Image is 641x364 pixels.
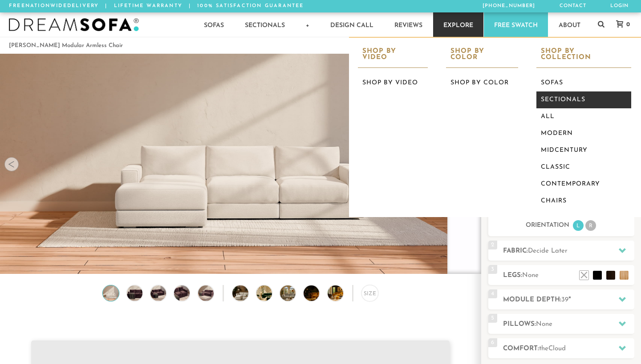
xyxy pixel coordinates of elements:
li: L [573,220,584,231]
a: All [536,108,631,125]
a: Classic [536,159,631,176]
h2: Comfort: [503,344,634,354]
span: | [105,4,107,8]
a: Sectionals [536,91,631,108]
img: Landon Modular Armless Chair no legs 5 [196,285,215,301]
img: Landon Modular Armless Chair no legs 2 [125,285,144,301]
img: DreamSofa Modular Sofa & Sectional Video Presentation 4 [304,285,331,301]
a: Chairs [536,193,631,210]
span: 4 [488,289,497,298]
img: Landon Modular Armless Chair no legs 3 [149,285,168,301]
a: Explore [433,12,483,37]
div: Shop by Collection [536,44,631,68]
a: Free Swatch [484,12,548,37]
span: 3 [488,265,497,274]
li: [PERSON_NAME] Modular Armless Chair [9,40,123,51]
div: Size [361,285,378,301]
h2: Legs: [503,270,634,281]
img: DreamSofa Modular Sofa & Sectional Video Presentation 5 [328,285,355,301]
img: DreamSofa Modular Sofa & Sectional Video Presentation 2 [256,285,284,301]
a: Modern [536,125,631,142]
a: + [296,12,320,37]
span: 5 [488,314,497,323]
span: Decide Later [528,248,568,254]
a: Reviews [384,12,433,37]
span: 0 [624,22,630,28]
a: Contemporary [536,176,631,193]
a: Design Call [320,12,384,37]
span: 2 [488,241,497,249]
span: Cloud [548,345,566,352]
a: Sofas [194,12,234,37]
div: Shop by Video [358,44,428,68]
a: Shop by Video [358,75,428,91]
h3: Orientation [526,222,569,229]
a: Sectionals [235,12,295,37]
h2: Pillows: [503,319,634,329]
em: Nationwide [25,4,67,8]
span: None [536,321,552,328]
a: Sofas [536,75,631,91]
a: 0 [607,20,634,28]
li: R [585,220,596,231]
img: Landon Modular Armless Chair no legs 4 [173,285,191,301]
img: DreamSofa - Inspired By Life, Designed By You [9,18,139,32]
a: About [548,12,591,37]
div: Shop by Color [446,44,518,68]
span: 39 [561,297,568,303]
h2: Module Depth: " [503,295,634,305]
a: Midcentury [536,142,631,159]
a: Shop by Color [446,75,518,91]
span: the [539,345,548,352]
iframe: Chat [603,324,634,357]
img: Landon Modular Armless Chair no legs 1 [101,285,120,301]
img: DreamSofa Modular Sofa & Sectional Video Presentation 1 [232,285,260,301]
h2: Fabric: [503,246,634,256]
img: DreamSofa Modular Sofa & Sectional Video Presentation 3 [280,285,308,301]
span: | [189,4,191,8]
span: None [522,272,539,279]
span: 6 [488,338,497,347]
